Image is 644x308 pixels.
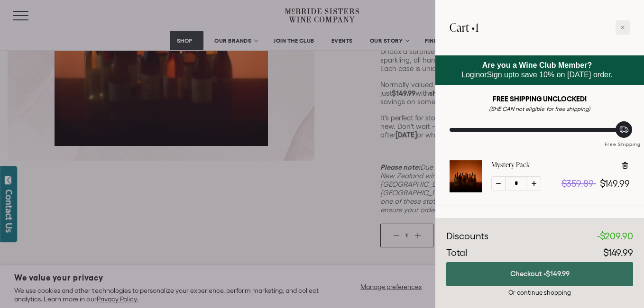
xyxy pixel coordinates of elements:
[491,160,530,170] a: Mystery Pack
[475,19,478,35] span: 1
[546,270,570,278] span: $149.99
[461,61,613,79] span: or to save 10% on [DATE] order.
[482,61,592,69] strong: Are you a Wine Club Member?
[446,288,633,297] div: Or continue shopping
[601,132,644,148] div: Free Shipping
[561,178,594,189] span: $359.89
[600,231,633,241] span: $209.90
[600,178,630,189] span: $149.99
[603,247,633,258] span: $149.99
[597,229,633,244] div: -
[493,95,587,103] strong: FREE SHIPPING UNCLOCKED!
[450,14,478,41] h2: Cart •
[461,71,480,79] a: Login
[446,246,467,260] div: Total
[489,106,590,112] em: (SHE CAN not eligible for free shipping)
[487,71,513,79] a: Sign up
[450,184,482,194] a: Mystery Pack
[446,262,633,286] button: Checkout •$149.99
[446,229,488,244] div: Discounts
